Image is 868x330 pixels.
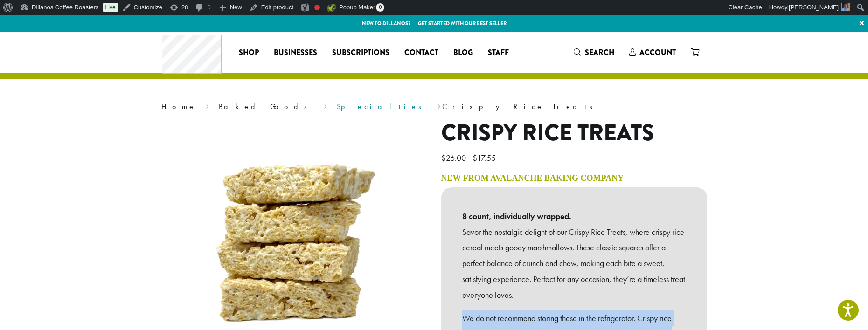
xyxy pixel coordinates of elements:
[639,47,676,58] span: Account
[472,152,477,163] span: $
[206,98,209,112] span: ›
[488,47,509,59] span: Staff
[441,152,446,163] span: $
[437,98,441,112] span: ›
[472,152,498,163] bdi: 17.55
[441,120,707,147] h1: Crispy Rice Treats
[462,208,686,224] b: 8 count, individually wrapped.
[103,3,118,12] a: Live
[462,224,686,303] p: Savor the nostalgic delight of our Crispy Rice Treats, where crispy rice cereal meets gooey marsh...
[239,47,259,59] span: Shop
[855,15,868,32] a: ×
[376,3,384,12] span: 0
[161,102,196,111] a: Home
[441,152,468,163] bdi: 26.00
[337,102,428,111] a: Specialties
[332,47,389,59] span: Subscriptions
[480,45,516,60] a: Staff
[161,101,707,112] nav: Breadcrumb
[314,5,320,10] div: Focus keyphrase not set
[441,173,624,183] a: New From Avalanche Baking Company
[566,45,622,60] a: Search
[585,47,614,58] span: Search
[418,20,507,27] a: Get started with our best seller
[404,47,438,59] span: Contact
[789,4,839,11] span: [PERSON_NAME]
[219,102,313,111] a: Baked Goods
[453,47,473,59] span: Blog
[324,98,327,112] span: ›
[231,45,266,60] a: Shop
[274,47,317,59] span: Businesses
